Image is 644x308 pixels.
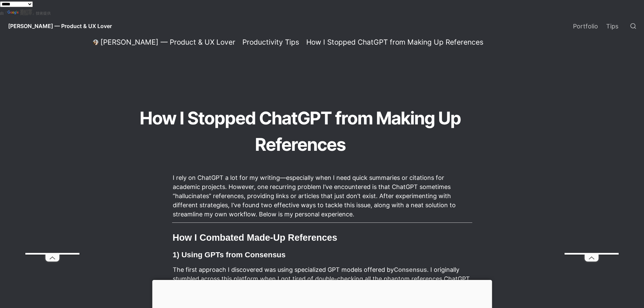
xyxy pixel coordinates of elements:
h1: How I Stopped ChatGPT from Making Up References [118,104,483,158]
a: How I Stopped ChatGPT from Making Up References [304,38,485,46]
img: Google 翻譯 [7,10,20,15]
div: Productivity Tips [242,38,299,47]
div: [PERSON_NAME] — Product & UX Lover [100,38,235,47]
a: [PERSON_NAME] — Product & UX Lover [3,17,117,35]
h3: 1) Using GPTs from Consensus [172,249,472,261]
a: [PERSON_NAME] — Product & UX Lover [91,38,237,46]
img: Daniel Lee — Product & UX Lover [93,40,98,45]
a: Consensus [394,266,427,273]
span: / [238,40,240,45]
p: The first approach I discovered was using specialized GPT models offered by . I originally stumbl... [172,264,472,303]
iframe: Advertisement [25,50,79,253]
h2: How I Combated Made-Up References [172,231,472,245]
div: How I Stopped ChatGPT from Making Up References [306,38,483,47]
a: 翻譯 [7,9,32,16]
a: Tips [602,17,622,35]
p: I rely on ChatGPT a lot for my writing—especially when I need quick summaries or citations for ac... [172,172,472,220]
span: [PERSON_NAME] — Product & UX Lover [8,23,112,29]
a: Portfolio [569,17,602,35]
iframe: Advertisement [565,50,619,253]
a: Productivity Tips [240,38,301,46]
span: / [302,40,304,45]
